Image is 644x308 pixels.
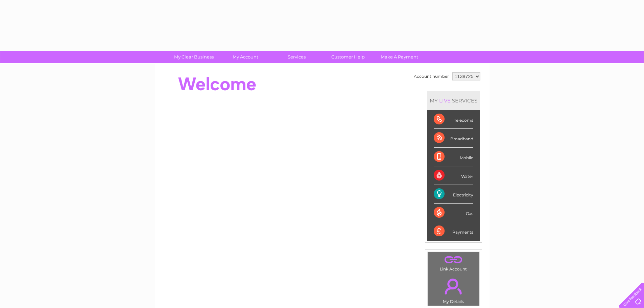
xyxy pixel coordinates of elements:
div: Electricity [434,185,473,204]
a: Customer Help [320,51,376,63]
a: . [429,275,478,298]
a: My Account [217,51,273,63]
div: Gas [434,204,473,222]
div: Water [434,166,473,185]
div: Mobile [434,148,473,166]
div: Payments [434,222,473,240]
a: Services [269,51,325,63]
div: MY SERVICES [427,91,480,110]
a: Make A Payment [372,51,427,63]
td: Link Account [427,252,480,273]
div: Telecoms [434,110,473,129]
div: LIVE [438,97,452,104]
div: Broadband [434,129,473,147]
a: . [429,254,478,266]
a: My Clear Business [166,51,222,63]
td: My Details [427,273,480,306]
td: Account number [412,71,451,82]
